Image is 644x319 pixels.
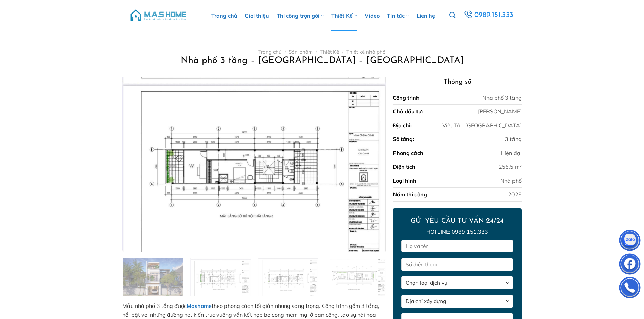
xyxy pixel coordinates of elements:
div: Số tầng: [393,135,414,143]
img: Nhà phố 3 tầng - Anh Tuân - Phú Thọ 1 [122,77,386,252]
div: Chủ đầu tư: [393,107,423,115]
div: Phong cách [393,149,423,157]
div: Công trình [393,94,420,102]
div: Nhà phố 3 tầng [482,94,522,102]
h1: Nhà phố 3 tầng – [GEOGRAPHIC_DATA] – [GEOGRAPHIC_DATA] [130,55,514,67]
a: Mashome [187,302,212,309]
a: Sản phẩm [289,49,313,55]
h2: GỬI YÊU CẦU TƯ VẤN 24/24 [401,217,513,225]
img: Nhà phố 3 tầng - Anh Tuân - Phú Thọ 11 [258,258,318,298]
span: / [342,49,343,55]
span: 0989.151.333 [474,9,514,21]
p: Hotline: 0989.151.333 [401,228,513,236]
a: 0989.151.333 [463,9,515,21]
span: / [316,49,317,55]
a: Thiết kế nhà phố [346,49,386,55]
img: M.A.S HOME – Tổng Thầu Thiết Kế Và Xây Nhà Trọn Gói [129,5,187,25]
img: Nhà phố 3 tầng - Anh Tuân - Phú Thọ 12 [326,258,386,298]
div: Địa chỉ: [393,121,412,129]
div: Loại hình [393,177,416,185]
div: Diện tích [393,163,415,171]
a: Trang chủ [258,49,282,55]
div: 256,5 m² [499,163,522,171]
img: Nhà phố 3 tầng - Anh Tuân - Phú Thọ 10 [190,258,251,298]
a: Tìm kiếm [449,8,455,22]
a: Thiết Kế [320,49,339,55]
img: Phone [620,278,640,299]
div: Việt Trì - [GEOGRAPHIC_DATA] [442,121,522,129]
span: / [285,49,286,55]
img: Facebook [620,255,640,275]
input: Họ và tên [401,240,513,253]
img: Zalo [620,231,640,251]
div: 2025 [508,190,522,198]
input: Số điện thoại [401,258,513,271]
div: Nhà phố [500,177,522,185]
div: 3 tầng [505,135,522,143]
div: Hiện đại [501,149,522,157]
div: Năm thi công [393,190,427,198]
div: [PERSON_NAME] [478,107,522,115]
img: Nhà phố 3 tầng - Anh Tuân - Phú Thọ 9 [123,258,183,298]
h3: Thông số [393,77,521,87]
